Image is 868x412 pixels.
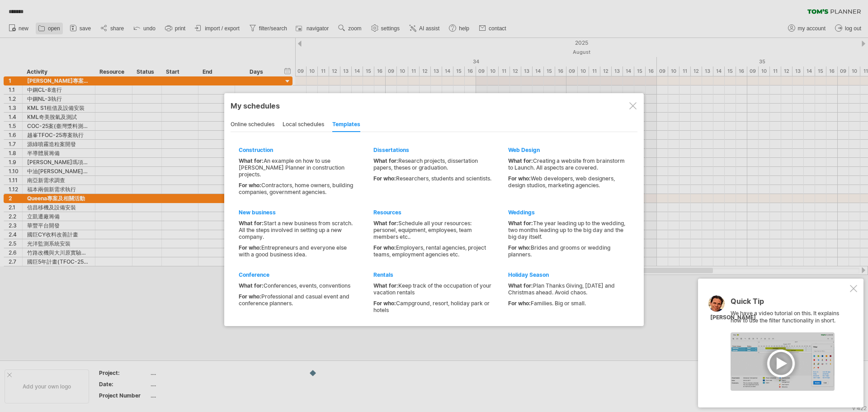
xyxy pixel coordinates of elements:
span: What for: [239,220,264,227]
div: Weddings [508,209,626,216]
span: What for: [508,220,533,227]
span: What for: [373,157,398,164]
span: What for: [508,282,533,289]
div: Web Design [508,147,626,153]
span: For who: [239,244,261,251]
div: We have a video tutorial on this. It explains how to use the filter functionality in short. [731,298,848,391]
span: For who: [373,175,396,182]
div: Contractors, home owners, building companies, government agencies. [239,182,357,195]
div: New business [239,209,357,216]
span: For who: [239,182,261,189]
div: [PERSON_NAME] [710,314,756,322]
div: Professional and casual event and conference planners. [239,293,357,307]
div: Entrepreneurs and everyone else with a good business idea. [239,244,357,258]
span: What for: [239,282,264,289]
div: Web developers, web designers, design studios, marketing agencies. [508,175,626,189]
div: Families. Big or small. [508,300,626,307]
span: For who: [373,244,396,251]
div: The year leading up to the wedding, two months leading up to the big day and the big day itself. [508,220,626,240]
span: For who: [508,300,531,307]
div: Schedule all your resources: personel, equipment, employees, team members etc.. [373,220,491,240]
div: templates [332,118,360,132]
div: Campground, resort, holiday park or hotels [373,300,491,313]
div: Rentals [373,271,491,278]
div: Researchers, students and scientists. [373,175,491,182]
span: What for: [508,157,533,164]
div: Employers, rental agencies, project teams, employment agencies etc. [373,244,491,258]
span: What for: [373,220,398,227]
span: For who: [508,244,531,251]
div: Quick Tip [731,298,848,310]
span: For who: [508,175,531,182]
span: For who: [239,293,261,300]
div: Resources [373,209,491,216]
span: What for: [373,282,398,289]
div: Start a new business from scratch. All the steps involved in setting up a new company. [239,220,357,240]
div: Brides and grooms or wedding planners. [508,244,626,258]
div: Plan Thanks Giving, [DATE] and Christmas ahead. Avoid chaos. [508,282,626,296]
div: Holiday Season [508,271,626,278]
div: Dissertations [373,147,491,153]
span: For who: [373,300,396,307]
div: Conferences, events, conventions [239,282,357,289]
div: Conference [239,271,357,278]
div: An example on how to use [PERSON_NAME] Planner in construction projects. [239,157,357,178]
div: Keep track of the occupation of your vacation rentals [373,282,491,296]
div: Creating a website from brainstorm to Launch. All aspects are covered. [508,157,626,171]
div: Research projects, dissertation papers, theses or graduation. [373,157,491,171]
div: My schedules [231,101,637,110]
div: local schedules [283,118,324,132]
div: online schedules [231,118,274,132]
div: Construction [239,147,357,153]
span: What for: [239,157,264,164]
